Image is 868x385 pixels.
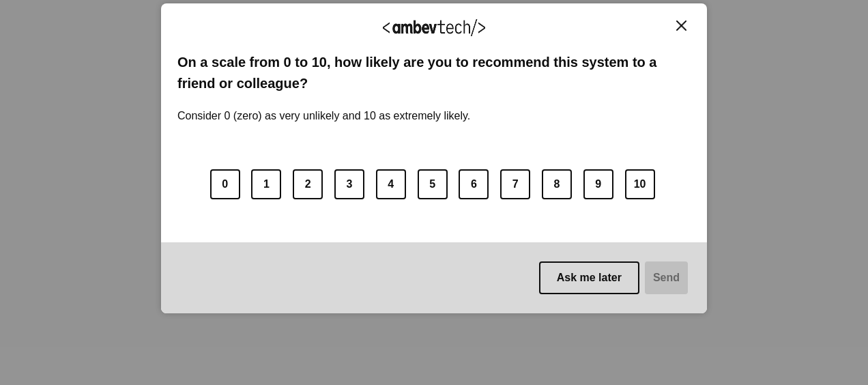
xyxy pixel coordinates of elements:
[539,261,639,294] button: Ask me later
[334,169,364,199] button: 3
[459,169,489,199] button: 6
[177,52,691,94] label: On a scale from 0 to 10, how likely are you to recommend this system to a friend or colleague?
[583,169,613,199] button: 9
[210,169,240,199] button: 0
[672,20,691,31] button: Close
[293,169,323,199] button: 2
[383,19,485,36] img: Logo Ambevtech
[418,169,448,199] button: 5
[177,94,470,122] label: Consider 0 (zero) as very unlikely and 10 as extremely likely.
[542,169,572,199] button: 8
[500,169,530,199] button: 7
[676,20,686,31] img: Close
[376,169,406,199] button: 4
[251,169,281,199] button: 1
[625,169,655,199] button: 10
